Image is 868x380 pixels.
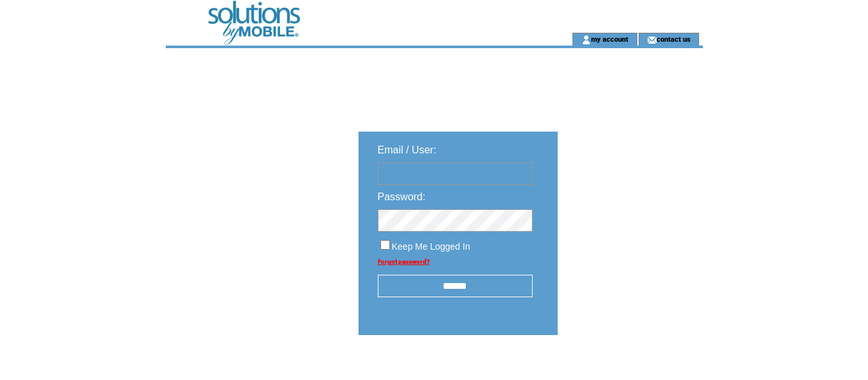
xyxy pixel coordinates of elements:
a: Forgot password? [378,258,430,265]
a: my account [591,35,628,43]
img: account_icon.gif;jsessionid=404AA831D99B6CE73C1BAF9C8A25C03B [581,35,591,45]
span: Keep Me Logged In [392,241,470,252]
a: contact us [657,35,691,43]
span: Password: [378,191,426,202]
img: contact_us_icon.gif;jsessionid=404AA831D99B6CE73C1BAF9C8A25C03B [647,35,657,45]
span: Email / User: [378,144,437,155]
